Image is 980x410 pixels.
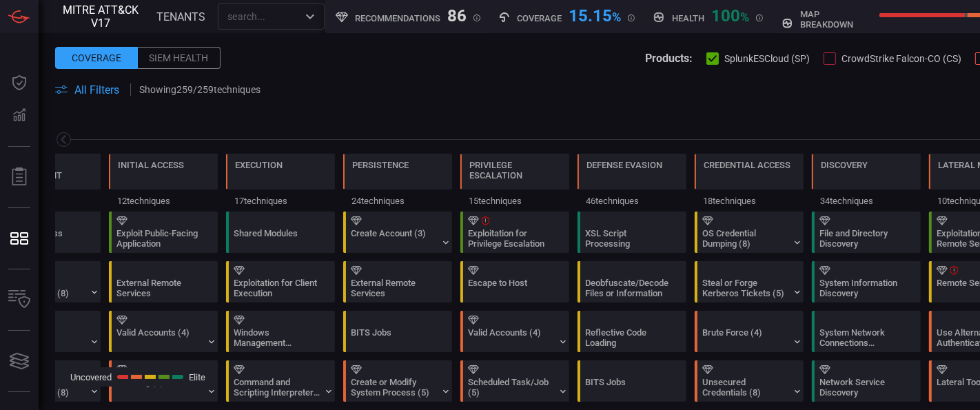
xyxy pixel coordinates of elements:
div: Network Service Discovery [819,377,906,398]
p: Showing 259 / 259 techniques [139,84,261,95]
div: External Remote Services [351,278,437,298]
div: Discovery [821,160,868,170]
div: T1203: Exploitation for Client Execution [226,261,335,303]
span: SplunkESCloud (SP) [724,53,810,64]
div: T1566: Phishing [109,360,218,402]
div: Create or Modify System Process (5) [351,377,437,398]
div: Persistence [352,160,409,170]
span: Uncovered [70,372,112,382]
h5: Health [672,13,704,23]
div: T1197: BITS Jobs [578,360,686,402]
div: T1197: BITS Jobs [343,311,452,352]
span: Products: [645,52,693,65]
div: Steal or Forge Kerberos Tickets (5) [702,278,788,298]
div: Exploit Public-Facing Application [116,228,203,249]
div: T1140: Deobfuscate/Decode Files or Information [578,261,686,303]
div: 46 techniques [578,189,686,212]
div: TA0002: Execution [226,154,335,212]
input: search... [222,8,298,25]
span: % [740,10,749,24]
div: T1552: Unsecured Credentials [695,360,804,402]
div: Credential Access [704,160,790,170]
button: Detections [3,99,36,132]
div: T1083: File and Directory Discovery [812,212,921,253]
div: System Information Discovery [819,278,906,298]
div: Coverage [55,47,138,69]
div: T1047: Windows Management Instrumentation [226,311,335,352]
div: T1129: Shared Modules [226,212,335,253]
div: T1220: XSL Script Processing [578,212,686,253]
div: 18 techniques [695,189,804,212]
button: Reports [3,161,36,194]
div: T1110: Brute Force [695,311,804,352]
h5: Recommendations [355,13,440,23]
span: CrowdStrike Falcon-CO (CS) [841,53,961,64]
div: T1190: Exploit Public-Facing Application [109,212,218,253]
div: Brute Force (4) [702,327,788,348]
div: 24 techniques [343,189,452,212]
div: 86 [447,6,467,23]
span: Elite [189,372,205,382]
div: TA0001: Initial Access [109,154,218,212]
div: T1078: Valid Accounts [460,311,569,352]
div: 15 techniques [460,189,569,212]
div: Shared Modules [234,228,320,249]
div: T1078: Valid Accounts [109,311,218,352]
span: MITRE ATT&CK V17 [63,3,139,30]
h5: Coverage [518,13,562,23]
div: T1059: Command and Scripting Interpreter [226,360,335,402]
div: T1133: External Remote Services [343,261,452,303]
div: Scheduled Task/Job (5) [468,377,554,398]
div: Phishing (4) [116,377,203,398]
div: XSL Script Processing [585,228,671,249]
button: Inventory [3,283,36,316]
div: Execution [235,160,283,170]
div: TA0006: Credential Access [695,154,804,212]
div: Command and Scripting Interpreter (12) [234,377,320,398]
div: Create Account (3) [351,228,437,249]
button: SplunkESCloud (SP) [706,51,810,65]
div: Initial Access [118,160,184,170]
div: Privilege Escalation [469,160,560,181]
span: All Filters [74,83,119,96]
div: T1068: Exploitation for Privilege Escalation [460,212,569,253]
div: Valid Accounts (4) [116,327,203,348]
div: BITS Jobs [585,377,671,398]
button: All Filters [55,83,119,96]
div: 15.15 [569,6,622,23]
button: Cards [3,345,36,378]
div: External Remote Services [116,278,203,298]
div: TA0005: Defense Evasion [578,154,686,212]
div: System Network Connections Discovery [819,327,906,348]
div: Windows Management Instrumentation [234,327,320,348]
div: 100 [711,6,749,23]
button: CrowdStrike Falcon-CO (CS) [824,51,961,65]
div: Reflective Code Loading [585,327,671,348]
div: BITS Jobs [351,327,437,348]
div: 34 techniques [812,189,921,212]
div: T1053: Scheduled Task/Job [460,360,569,402]
div: T1049: System Network Connections Discovery [812,311,921,352]
div: T1543: Create or Modify System Process [343,360,452,402]
div: T1003: OS Credential Dumping [695,212,804,253]
div: Exploitation for Client Execution [234,278,320,298]
div: Valid Accounts (4) [468,327,554,348]
div: TA0003: Persistence [343,154,452,212]
div: Escape to Host [468,278,554,298]
div: T1136: Create Account [343,212,452,253]
span: % [613,10,622,24]
div: Siem Health [138,47,221,69]
div: Defense Evasion [586,160,662,170]
div: Unsecured Credentials (8) [702,377,788,398]
button: MITRE - Detection Posture [3,222,36,255]
div: T1558: Steal or Forge Kerberos Tickets [695,261,804,303]
span: TENANTS [156,10,205,23]
div: TA0007: Discovery [812,154,921,212]
div: OS Credential Dumping (8) [702,228,788,249]
div: T1046: Network Service Discovery [812,360,921,402]
button: Dashboard [3,66,36,99]
div: T1133: External Remote Services [109,261,218,303]
button: Open [300,7,320,26]
div: TA0004: Privilege Escalation [460,154,569,212]
div: T1082: System Information Discovery [812,261,921,303]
